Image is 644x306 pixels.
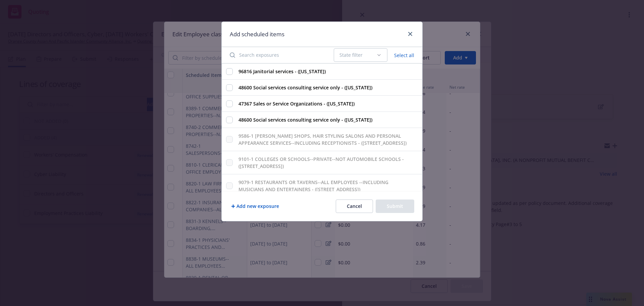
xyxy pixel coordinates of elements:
input: Search exposures [226,48,330,62]
button: Cancel [336,200,373,213]
strong: 48600 Social services consulting service only - ([US_STATE]) [238,117,372,123]
a: close [406,30,414,38]
button: Add new exposure [230,200,280,213]
strong: 47367 Sales or Service Organizations - ([US_STATE]) [238,100,355,107]
strong: 96816 Janitorial services - ([US_STATE]) [238,68,326,75]
div: State filter [339,52,376,58]
strong: 9079-1 RESTAURANTS OR TAVERNS--ALL EMPLOYEES --INCLUDING MUSICIANS AND ENTERTAINERS - ([STREET_AD... [238,179,388,192]
strong: 9586-1 [PERSON_NAME] SHOPS, HAIR STYLING SALONS AND PERSONAL APPEARANCE SERVICES--INCLUDING RECEP... [238,133,407,146]
strong: 48600 Social services consulting service only - ([US_STATE]) [238,84,372,91]
h1: Add scheduled items [230,30,284,39]
button: Select all [390,50,418,60]
strong: 9101-1 COLLEGES OR SCHOOLS--PRIVATE--NOT AUTOMOBILE SCHOOLS - ([STREET_ADDRESS]) [238,156,404,169]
